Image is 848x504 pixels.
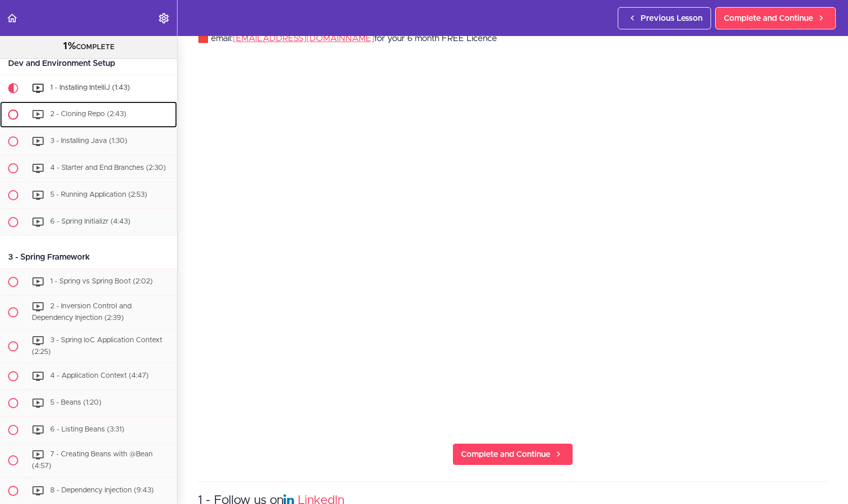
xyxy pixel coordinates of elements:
[13,40,164,53] div: COMPLETE
[50,400,101,407] span: 5 - Beans (1:20)
[50,164,166,171] span: 4 - Starter and End Branches (2:30)
[50,426,124,434] span: 6 - Listing Beans (3:31)
[724,12,813,24] span: Complete and Continue
[32,337,162,355] span: 3 - Spring IoC Application Context (2:25)
[452,443,573,465] a: Complete and Continue
[618,7,711,29] a: Previous Lesson
[158,12,170,24] svg: Settings Menu
[50,191,147,198] span: 5 - Running Application (2:53)
[50,487,154,494] span: 8 - Dependency Injection (9:43)
[6,12,18,24] svg: Back to course curriculum
[198,31,828,46] p: 🟥 email: for your 6 month FREE Licence
[641,12,702,24] span: Previous Lesson
[50,84,130,91] span: 1 - Installing IntelliJ (1:43)
[50,278,153,285] span: 1 - Spring vs Spring Boot (2:02)
[63,41,76,51] span: 1%
[50,218,130,225] span: 6 - Spring Initializr (4:43)
[233,34,374,43] a: [EMAIL_ADDRESS][DOMAIN_NAME]
[50,137,127,145] span: 3 - Installing Java (1:30)
[198,73,828,427] iframe: Video Player
[50,373,149,380] span: 4 - Application Context (4:47)
[50,111,126,118] span: 2 - Cloning Repo (2:43)
[32,451,153,470] span: 7 - Creating Beans with @Bean (4:57)
[715,7,836,29] a: Complete and Continue
[461,448,550,460] span: Complete and Continue
[32,303,131,321] span: 2 - Inversion Control and Dependency Injection (2:39)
